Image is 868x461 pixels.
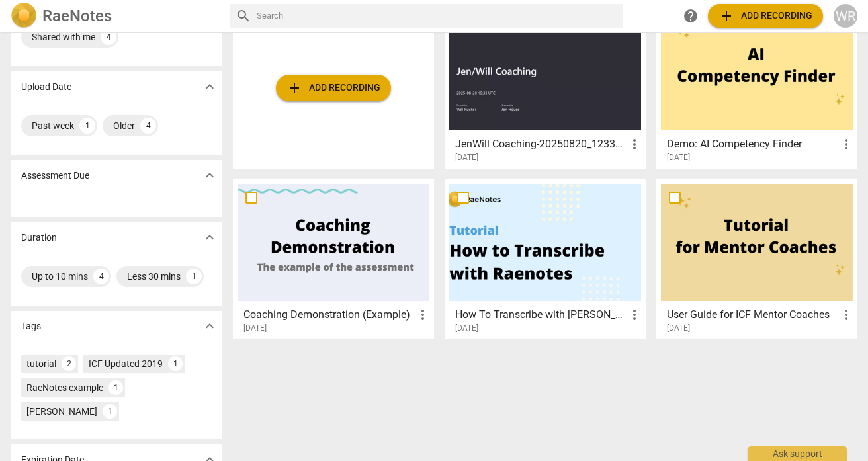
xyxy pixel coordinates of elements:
[42,7,112,25] h2: RaeNotes
[667,152,690,163] span: [DATE]
[236,8,251,24] span: search
[89,357,163,370] div: ICF Updated 2019
[93,269,109,284] div: 4
[62,356,76,371] div: 2
[186,269,202,284] div: 1
[202,167,218,183] span: expand_more
[661,13,853,163] a: Demo: AI Competency Finder[DATE]
[718,8,812,24] span: Add recording
[108,380,123,395] div: 1
[455,307,627,323] h3: How To Transcribe with RaeNotes
[286,80,302,96] span: add
[243,323,267,334] span: [DATE]
[834,4,857,28] button: WR
[455,152,478,163] span: [DATE]
[449,184,641,333] a: How To Transcribe with [PERSON_NAME][DATE]
[679,4,703,28] a: Help
[79,118,95,134] div: 1
[455,323,478,334] span: [DATE]
[32,119,74,132] div: Past week
[838,307,854,323] span: more_vert
[26,405,97,418] div: [PERSON_NAME]
[200,228,220,247] button: Show more
[103,404,117,419] div: 1
[718,8,734,24] span: add
[21,80,71,94] p: Upload Date
[202,318,218,334] span: expand_more
[113,119,135,132] div: Older
[127,270,181,283] div: Less 30 mins
[667,136,838,152] h3: Demo: AI Competency Finder
[661,184,853,333] a: User Guide for ICF Mentor Coaches[DATE]
[21,231,57,245] p: Duration
[627,307,642,323] span: more_vert
[683,8,699,24] span: help
[26,357,56,370] div: tutorial
[101,29,116,45] div: 4
[21,169,89,183] p: Assessment Due
[243,307,415,323] h3: Coaching Demonstration (Example)
[238,184,429,333] a: Coaching Demonstration (Example)[DATE]
[200,316,220,336] button: Show more
[32,270,88,283] div: Up to 10 mins
[667,307,838,323] h3: User Guide for ICF Mentor Coaches
[708,4,823,28] button: Upload
[276,75,391,101] button: Upload
[667,323,690,334] span: [DATE]
[21,319,41,333] p: Tags
[32,30,95,44] div: Shared with me
[11,3,37,29] img: Logo
[168,356,183,371] div: 1
[202,230,218,245] span: expand_more
[286,80,380,96] span: Add recording
[26,381,103,394] div: RaeNotes example
[11,3,220,29] a: LogoRaeNotes
[627,136,642,152] span: more_vert
[415,307,431,323] span: more_vert
[200,77,220,97] button: Show more
[449,13,641,163] a: JenWill Coaching-20250820_123341-Meeting Recording[DATE]
[200,165,220,185] button: Show more
[838,136,854,152] span: more_vert
[455,136,627,152] h3: JenWill Coaching-20250820_123341-Meeting Recording
[257,5,618,26] input: Search
[202,79,218,95] span: expand_more
[140,118,156,134] div: 4
[748,446,847,461] div: Ask support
